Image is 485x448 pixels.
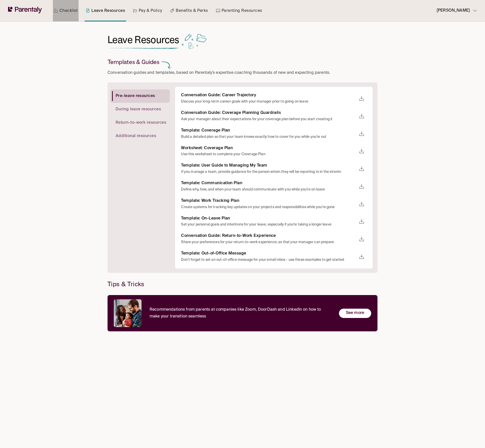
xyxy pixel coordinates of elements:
[108,281,377,288] h6: Tips & Tricks
[181,181,357,186] h6: Template: Communication Plan
[181,216,357,221] h6: Template: On-Leave Plan
[357,216,367,227] button: download
[181,187,357,192] p: Define why, how, and when your team should communicate with you while you’re on leave
[357,252,367,262] button: download
[181,169,357,175] p: If you manage a team, provide guidance for the person whom they will be reporting to in the interim
[134,34,179,46] span: Resources
[181,117,357,122] p: Ask your manager about their expectations for your coverage plan before you start creating it
[181,240,357,245] p: Share your preferences for your return-to-work experience, so that your manager can prepare
[116,120,166,125] span: Return-to-work resources
[437,7,470,14] p: [PERSON_NAME]
[108,58,159,66] h6: Templates & Guides
[357,111,367,121] button: download
[150,306,331,320] p: Recommendations from parents at companies like Zoom, DoorDash and LinkedIn on how to make your tr...
[181,110,357,116] h6: Conversation Guide: Coverage Planning Guardrails
[108,70,330,76] p: Conversation guides and templates, based on Parentaly’s expertise coaching thousands of new and e...
[339,309,371,318] button: See more
[357,93,367,104] button: download
[181,222,357,227] p: Set your personal goals and intentions for your leave, especially if you’re taking a longer leave
[357,199,367,209] button: download
[181,163,357,168] h6: Template: User Guide to Managing My Team
[181,251,357,256] h6: Template: Out-of-Office Message
[181,233,357,239] h6: Conversation Guide: Return-to-Work Experience
[108,295,377,337] a: Recommendations from parents at companies like Zoom, DoorDash and LinkedIn on how to make your tr...
[357,146,367,156] button: download
[181,134,357,140] p: Build a detailed plan so that your team knows exactly how to cover for you while you’re out
[181,99,357,104] p: Discuss your long-term career goals with your manager prior to going on leave
[357,129,367,139] button: download
[116,134,156,139] span: Additional resources
[181,128,357,133] h6: Template: Coverage Plan
[346,310,364,316] p: See more
[181,205,357,210] p: Create systems for tracking key updates on your projects and responsibilities while you’re gone
[181,146,357,151] h6: Worksheet: Coverage Plan
[181,198,357,204] h6: Template: Work Tracking Plan
[357,181,367,191] button: download
[181,152,357,157] p: Use this worksheet to complete your Coverage Plan
[181,257,357,263] p: Don’t forget to set an out-of-office message for your email inbox - use these examples to get sta...
[108,34,179,46] h1: Leave
[181,93,357,98] h6: Conversation Guide: Career Trajectory
[116,107,161,112] span: During leave resources
[357,164,367,174] button: download
[357,234,367,244] button: download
